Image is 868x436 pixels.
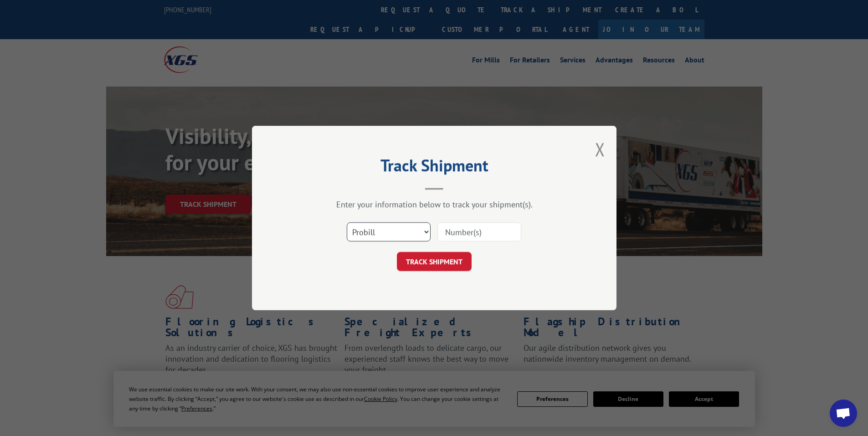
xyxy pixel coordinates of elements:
div: Enter your information below to track your shipment(s). [298,199,571,210]
h2: Track Shipment [298,159,571,176]
button: Close modal [595,137,605,161]
button: TRACK SHIPMENT [397,252,472,271]
div: Open chat [830,400,857,427]
input: Number(s) [437,222,521,241]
